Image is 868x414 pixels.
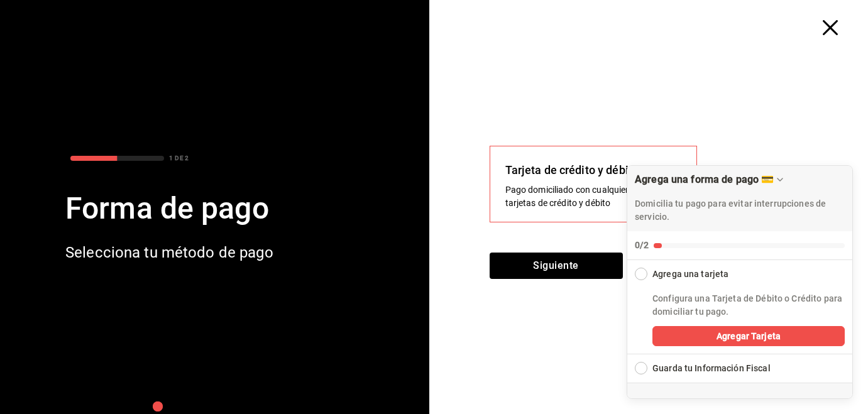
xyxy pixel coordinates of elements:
[635,197,845,224] p: Domicilia tu pago para evitar interrupciones de servicio.
[652,362,771,375] div: Guarda tu Información Fiscal
[169,153,189,163] div: 1 DE 2
[652,268,728,281] div: Agrega una tarjeta
[65,241,273,264] div: Selecciona tu método de pago
[490,253,623,279] button: Siguiente
[635,173,774,185] div: Agrega una forma de pago 💳
[717,330,781,343] span: Agregar Tarjeta
[652,292,845,319] p: Configura una Tarjeta de Débito o Crédito para domiciliar tu pago.
[627,166,852,259] button: Collapse Checklist
[627,354,852,383] button: Expand Checklist
[627,166,852,231] div: Drag to move checklist
[505,161,681,178] div: Tarjeta de crédito y débito
[627,260,852,281] button: Collapse Checklist
[627,165,853,399] div: Agrega una forma de pago 💳
[505,183,681,210] div: Pago domiciliado con cualquiera de tus tarjetas de crédito y débito
[65,186,273,231] div: Forma de pago
[635,239,649,252] div: 0/2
